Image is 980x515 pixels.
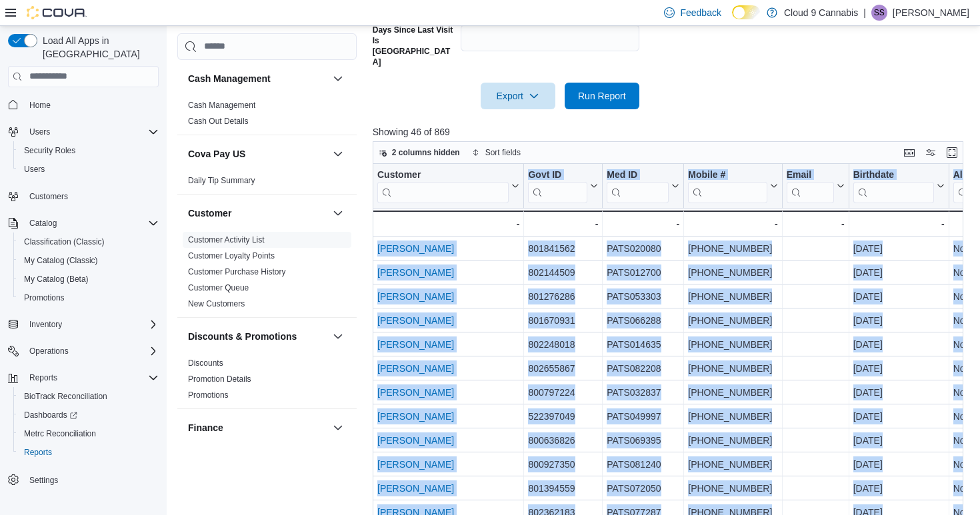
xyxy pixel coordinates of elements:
button: Inventory [24,316,67,332]
div: - [786,216,844,232]
span: Sort fields [485,147,521,158]
button: Reports [3,368,164,387]
h3: Finance [188,421,223,434]
input: Dark Mode [732,5,760,19]
button: Govt ID [528,169,598,203]
div: Customer [177,232,357,317]
div: [DATE] [853,312,944,328]
a: [PERSON_NAME] [377,459,454,470]
span: Users [24,164,45,175]
button: Users [13,160,164,179]
button: Reports [13,443,164,462]
div: Govt ID [528,169,587,181]
div: [DATE] [853,432,944,448]
a: [PERSON_NAME] [377,339,454,350]
a: New Customers [188,299,245,308]
div: [DATE] [853,288,944,304]
button: Enter fullscreen [944,145,960,161]
span: BioTrack Reconciliation [24,391,107,402]
div: [DATE] [853,360,944,376]
button: Customers [3,187,164,206]
div: Email [786,169,833,203]
a: Customer Queue [188,283,249,292]
button: Operations [24,343,74,359]
span: My Catalog (Classic) [19,253,159,268]
div: 801394559 [528,480,598,496]
a: Promotions [188,390,229,400]
div: PATS072050 [607,480,679,496]
div: [DATE] [853,264,944,280]
div: 800797224 [528,384,598,400]
button: Discounts & Promotions [330,328,346,344]
div: 800927350 [528,456,598,472]
button: Mobile # [688,169,777,203]
a: My Catalog (Classic) [19,253,103,268]
div: [PHONE_NUMBER] [688,288,777,304]
span: Home [29,100,51,111]
button: Catalog [3,214,164,233]
button: Classification (Classic) [13,233,164,251]
div: PATS014635 [607,336,679,352]
div: [PHONE_NUMBER] [688,312,777,328]
button: Customer [188,207,327,220]
a: [PERSON_NAME] [377,435,454,446]
h3: Cash Management [188,72,271,85]
label: Days Since Last Visit Is [GEOGRAPHIC_DATA] [373,25,455,67]
div: PATS081240 [607,456,679,472]
span: BioTrack Reconciliation [19,388,159,404]
a: [PERSON_NAME] [377,315,454,326]
span: Dashboards [19,407,159,423]
div: Discounts & Promotions [177,355,357,408]
div: Med ID [607,169,669,181]
span: My Catalog (Beta) [24,274,89,284]
span: Reports [19,444,159,460]
div: Birthdate [853,169,933,181]
a: Settings [24,472,63,488]
span: Operations [29,346,69,356]
a: Dashboards [13,406,164,424]
a: My Catalog (Beta) [19,271,94,287]
button: Inventory [3,315,164,334]
span: Operations [24,343,159,359]
a: BioTrack Reconciliation [19,388,113,404]
h3: Cova Pay US [188,147,245,161]
a: Cash Management [188,101,255,110]
button: Users [24,124,55,140]
div: 802248018 [528,336,598,352]
span: 2 columns hidden [392,147,460,158]
button: Keyboard shortcuts [901,145,917,161]
button: Users [3,123,164,141]
button: Home [3,95,164,115]
button: Metrc Reconciliation [13,424,164,443]
button: Display options [923,145,939,161]
div: PATS069395 [607,432,679,448]
a: Customers [24,189,73,205]
div: [PHONE_NUMBER] [688,264,777,280]
span: Metrc Reconciliation [19,426,159,442]
span: Metrc Reconciliation [24,428,96,439]
button: Reports [24,370,63,386]
div: [DATE] [853,384,944,400]
div: - [853,216,944,232]
button: Sort fields [467,145,526,161]
a: Security Roles [19,143,81,159]
span: Load All Apps in [GEOGRAPHIC_DATA] [37,34,159,61]
a: Daily Tip Summary [188,176,255,185]
button: Finance [330,420,346,436]
div: PATS082208 [607,360,679,376]
div: 802655867 [528,360,598,376]
a: Discounts [188,358,223,368]
span: My Catalog (Classic) [24,255,98,266]
span: Users [24,124,159,140]
span: Dashboards [24,410,77,420]
div: Birthdate [853,169,933,203]
button: BioTrack Reconciliation [13,387,164,406]
span: Home [24,97,159,113]
span: Inventory [24,316,159,332]
span: Catalog [29,218,57,229]
button: Customer [330,205,346,221]
div: [PHONE_NUMBER] [688,384,777,400]
a: Customer Activity List [188,235,265,245]
img: Cova [27,6,87,19]
div: Customer URL [377,169,509,203]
